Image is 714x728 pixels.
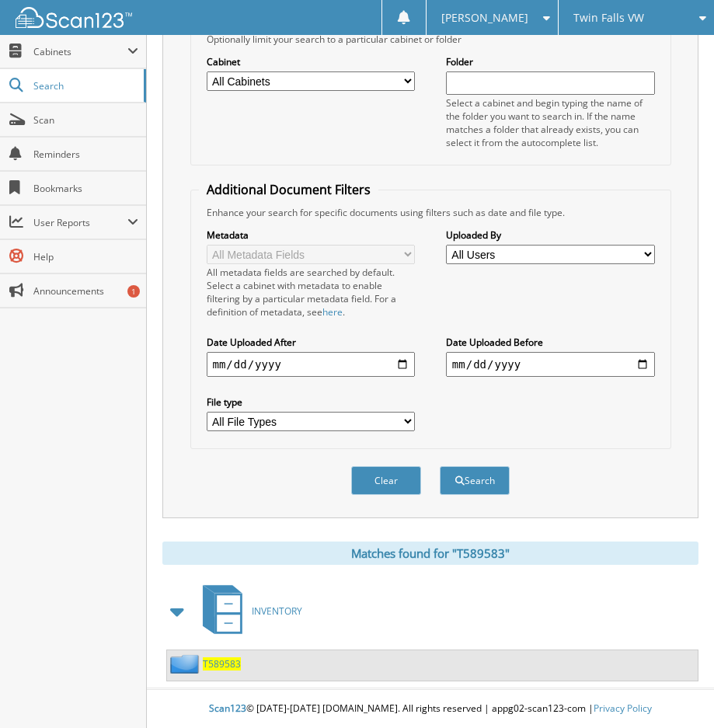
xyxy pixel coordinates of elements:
[322,305,343,319] a: here
[33,45,127,58] span: Cabinets
[440,466,510,495] button: Search
[199,33,663,46] div: Optionally limit your search to a particular cabinet or folder
[446,336,655,349] label: Date Uploaded Before
[147,690,714,728] div: © [DATE]-[DATE] [DOMAIN_NAME]. All rights reserved | appg02-scan123-com |
[162,542,698,565] div: Matches found for "T589583"
[33,148,138,161] span: Reminders
[170,654,203,674] img: folder2.png
[441,13,528,23] span: [PERSON_NAME]
[33,250,138,263] span: Help
[252,604,302,618] span: INVENTORY
[636,653,714,728] iframe: Chat Widget
[573,13,644,23] span: Twin Falls VW
[33,284,138,298] span: Announcements
[207,228,416,242] label: Metadata
[33,79,136,92] span: Search
[594,702,652,715] a: Privacy Policy
[446,352,655,377] input: end
[207,352,416,377] input: start
[207,336,416,349] label: Date Uploaded After
[16,7,132,28] img: scan123-logo-white.svg
[33,216,127,229] span: User Reports
[199,206,663,219] div: Enhance your search for specific documents using filters such as date and file type.
[207,55,416,68] label: Cabinet
[203,657,241,671] a: T589583
[193,580,302,642] a: INVENTORY
[127,285,140,298] div: 1
[446,55,655,68] label: Folder
[351,466,421,495] button: Clear
[446,228,655,242] label: Uploaded By
[199,181,378,198] legend: Additional Document Filters
[446,96,655,149] div: Select a cabinet and begin typing the name of the folder you want to search in. If the name match...
[33,182,138,195] span: Bookmarks
[207,266,416,319] div: All metadata fields are searched by default. Select a cabinet with metadata to enable filtering b...
[207,395,416,409] label: File type
[33,113,138,127] span: Scan
[209,702,246,715] span: Scan123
